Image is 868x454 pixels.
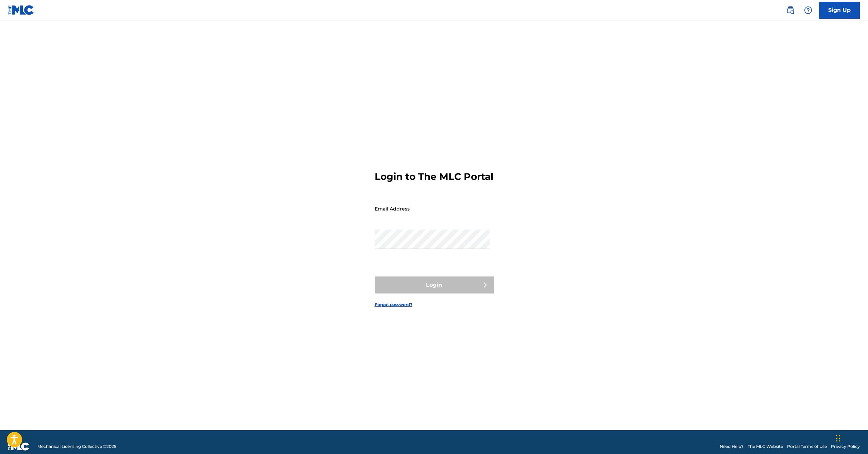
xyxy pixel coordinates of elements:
a: Forgot password? [375,302,412,308]
img: search [786,6,795,14]
img: logo [8,442,29,451]
div: Drag [836,428,840,449]
a: Public Search [784,3,797,17]
a: Sign Up [819,2,860,19]
a: The MLC Website [748,443,783,450]
span: Mechanical Licensing Collective © 2025 [37,443,116,450]
img: MLC Logo [8,5,34,15]
div: Help [801,3,815,17]
a: Portal Terms of Use [787,443,827,450]
h3: Login to The MLC Portal [375,171,493,183]
iframe: Chat Widget [834,421,868,454]
img: help [804,6,812,14]
a: Privacy Policy [831,443,860,450]
a: Need Help? [720,443,744,450]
